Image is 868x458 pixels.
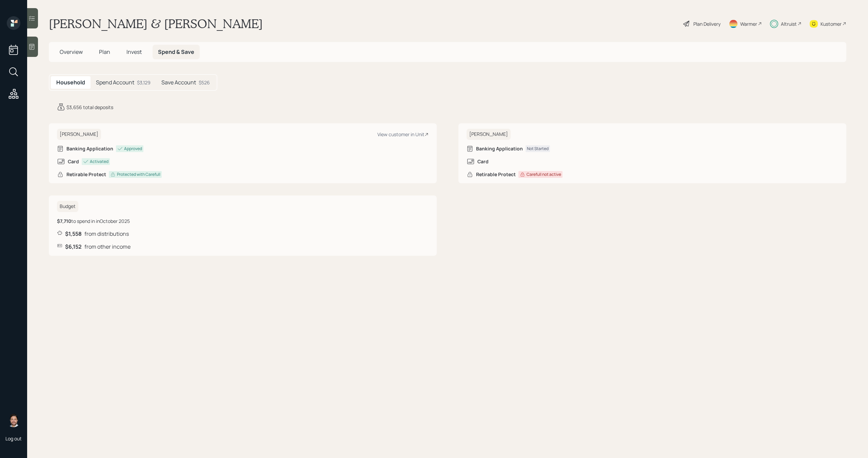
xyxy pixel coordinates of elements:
[137,79,151,86] div: $3,129
[126,48,142,56] span: Invest
[66,172,106,178] h6: Retirable Protect
[377,131,429,138] div: View customer in Unit
[57,129,101,140] h6: [PERSON_NAME]
[476,146,523,152] h6: Banking Application
[57,230,429,237] div: from distributions
[527,171,561,178] div: Carefull not active
[199,79,210,86] div: $526
[90,159,108,165] div: Activated
[476,172,516,178] h6: Retirable Protect
[821,20,842,27] div: Kustomer
[5,435,22,442] div: Log out
[49,16,263,31] h1: [PERSON_NAME] & [PERSON_NAME]
[57,201,78,212] h6: Budget
[7,414,20,427] img: michael-russo-headshot.png
[527,146,549,152] div: Not Started
[66,104,113,111] div: $3,656 total deposits
[65,243,82,250] b: $6,152
[57,217,130,225] div: to spend in in October 2025
[124,146,142,152] div: Approved
[56,79,85,86] h5: Household
[66,146,113,152] h6: Banking Application
[781,20,797,27] div: Altruist
[477,159,489,165] h6: Card
[65,230,82,237] b: $1,558
[117,171,160,178] div: Protected with Carefull
[60,48,83,56] span: Overview
[96,79,134,86] h5: Spend Account
[158,48,194,56] span: Spend & Save
[467,129,511,140] h6: [PERSON_NAME]
[57,218,71,224] b: $7,710
[99,48,110,56] span: Plan
[740,20,757,27] div: Warmer
[68,159,79,165] h6: Card
[693,20,721,27] div: Plan Delivery
[57,243,429,250] div: from other income
[161,79,196,86] h5: Save Account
